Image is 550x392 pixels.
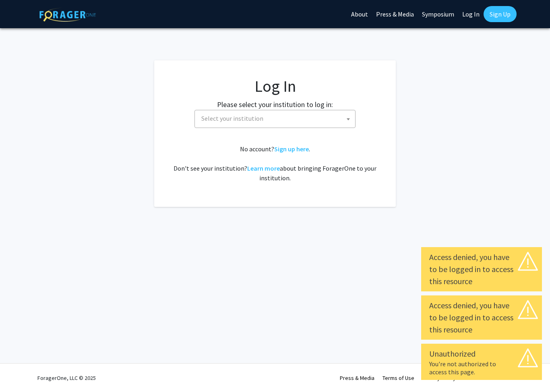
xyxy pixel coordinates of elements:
[484,6,517,22] a: Sign Up
[194,110,356,128] span: Select your institution
[429,251,534,287] div: Access denied, you have to be logged in to access this resource
[274,145,309,153] a: Sign up here
[198,110,355,127] span: Select your institution
[217,99,333,110] label: Please select your institution to log in:
[247,164,280,172] a: Learn more about bringing ForagerOne to your institution
[201,114,263,122] span: Select your institution
[170,144,380,183] div: No account? . Don't see your institution? about bringing ForagerOne to your institution.
[429,299,534,336] div: Access denied, you have to be logged in to access this resource
[340,374,374,382] a: Press & Media
[39,8,96,22] img: ForagerOne Logo
[429,360,534,376] div: You're not authorized to access this page.
[170,76,380,96] h1: Log In
[429,348,534,360] div: Unauthorized
[383,374,414,382] a: Terms of Use
[37,364,96,392] div: ForagerOne, LLC © 2025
